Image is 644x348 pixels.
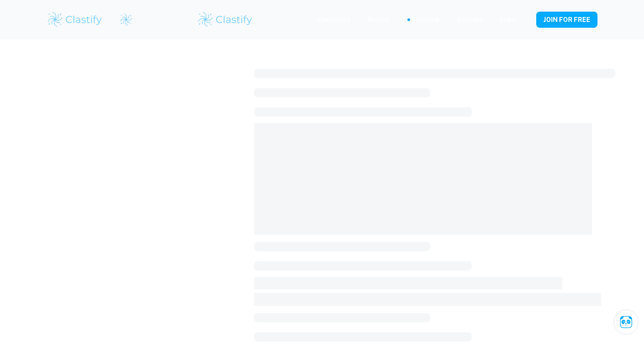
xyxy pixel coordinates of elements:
a: Clastify logo [114,13,133,26]
img: Clastify logo [47,11,103,29]
a: Schools [457,15,482,25]
img: Clastify logo [197,11,254,29]
img: Clastify logo [119,13,133,26]
button: JOIN FOR FREE [536,12,597,28]
p: Review [368,15,390,25]
a: Tutoring [412,15,439,25]
button: Help and Feedback [525,17,529,22]
a: Login [500,15,517,25]
p: Exemplars [318,15,350,25]
button: Ask Clai [614,310,639,335]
